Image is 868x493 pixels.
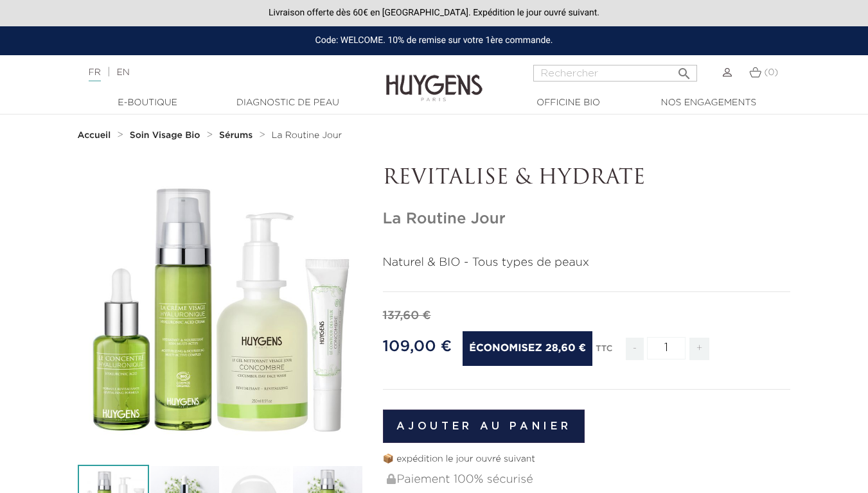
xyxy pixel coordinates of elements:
a: Soin Visage Bio [130,130,204,141]
a: Diagnostic de peau [224,96,352,110]
strong: Sérums [219,131,252,140]
button:  [673,61,696,78]
p: Naturel & BIO - Tous types de peaux [383,254,791,272]
button: Ajouter au panier [383,410,585,443]
a: EN [116,68,129,77]
span: (0) [764,68,778,77]
a: Accueil [78,130,114,141]
a: E-Boutique [84,96,212,110]
a: La Routine Jour [272,130,342,141]
div: | [82,65,352,80]
a: Sérums [219,130,256,141]
span: - [626,338,644,360]
input: Quantité [647,337,686,359]
img: Paiement 100% sécurisé [387,474,396,484]
i:  [677,62,692,78]
input: Rechercher [533,65,697,82]
a: Nos engagements [644,96,773,110]
span: La Routine Jour [272,131,342,140]
img: Huygens [386,54,483,103]
span: 109,00 € [383,339,452,354]
p: 📦 expédition le jour ouvré suivant [383,453,791,466]
a: FR [89,68,101,82]
a: Officine Bio [504,96,633,110]
span: Économisez 28,60 € [463,331,592,366]
p: REVITALISE & HYDRATE [383,166,791,191]
div: TTC [596,335,612,370]
strong: Accueil [78,131,111,140]
strong: Soin Visage Bio [130,131,200,140]
h1: La Routine Jour [383,210,791,229]
span: + [689,338,710,360]
span: 137,60 € [383,310,431,322]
